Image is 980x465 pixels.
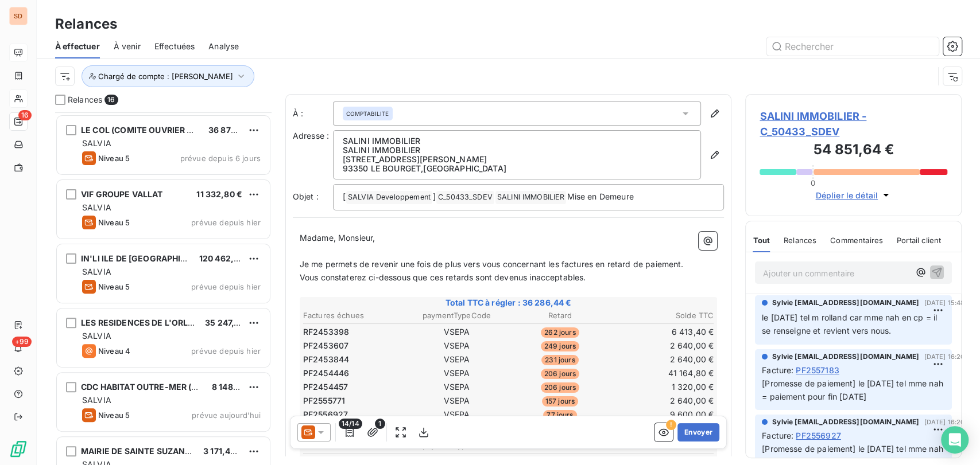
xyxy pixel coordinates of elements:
span: SALVIA [82,331,111,341]
span: 14/14 [339,419,362,429]
td: 2 640,00 € [612,394,714,407]
span: Niveau 5 [98,411,130,420]
span: [Promesse de paiement] le [DATE] tel mme nah = paiement pour fin [DATE] [762,378,946,401]
span: SALINI IMMOBILIER - C_50433_SDEV [760,108,947,139]
td: 1 320,00 € [612,381,714,393]
span: PF2453607 [303,340,348,351]
span: prévue depuis hier [191,346,261,355]
td: VSEPA [406,353,508,366]
div: SD [9,7,28,25]
span: Objet : [293,192,319,201]
span: IN'LI ILE DE [GEOGRAPHIC_DATA] [81,253,214,263]
span: LE COL (COMITE OUVRIER DU LOGEMENT) [81,125,250,135]
span: 35 247,17 € [205,318,250,327]
span: Adresse : [293,131,329,140]
span: PF2454457 [303,381,348,393]
span: 3 171,46 € [203,446,243,456]
span: PF2454446 [303,368,349,379]
span: CDC HABITAT OUTRE-MER (ETS REUNION [81,382,247,392]
span: LES RESIDENCES DE L'ORLEANAIS [81,318,219,327]
span: 77 jours [543,410,576,420]
span: 120 462,00 € [199,253,252,263]
span: 36 878,64 € [208,125,257,135]
span: PF2453844 [303,354,349,365]
span: prévue depuis hier [191,282,261,291]
span: Facture : [762,429,793,441]
span: 11 332,80 € [196,189,242,199]
span: SALVIA [82,395,111,405]
span: PF2556927 [303,409,348,420]
label: À : [293,108,333,119]
span: [DATE] 16:20 [924,353,965,360]
button: Envoyer [677,423,719,441]
span: Facture : [762,364,793,376]
span: prévue aujourd’hui [192,411,261,420]
span: Relances [68,94,102,105]
span: 249 jours [541,341,579,351]
span: [DATE] 16:20 [924,419,965,425]
span: Sylvie [EMAIL_ADDRESS][DOMAIN_NAME] [772,298,919,308]
span: Total TTC à régler : 36 286,44 € [301,297,716,308]
span: Effectuées [154,41,195,52]
span: prévue depuis hier [191,218,261,227]
span: Commentaires [830,236,883,245]
span: SALVIA [82,138,111,148]
th: Retard [509,310,611,322]
p: 93350 LE BOURGET , [GEOGRAPHIC_DATA] [343,164,692,173]
span: Tout [753,236,770,245]
span: 16 [18,110,32,120]
span: MAIRIE DE SAINTE SUZANNE [81,446,197,456]
span: +99 [12,337,32,347]
td: 9 600,00 € [612,408,714,421]
td: 6 413,40 € [612,326,714,338]
span: VIF GROUPE VALLAT [81,189,163,199]
span: Madame, Monsieur, [300,233,375,243]
span: 262 jours [541,327,579,338]
p: SALINI IMMOBILIER [343,136,692,146]
td: VSEPA [406,326,508,338]
span: Niveau 5 [98,154,130,163]
span: Niveau 5 [98,282,130,291]
th: Solde TTC [612,310,714,322]
span: C_50433_SDEV [436,191,494,204]
th: Factures échues [303,310,405,322]
span: Vous constaterez ci-dessous que ces retards sont devenus inacceptables. [300,272,586,282]
button: Déplier le détail [812,189,895,202]
span: Sylvie [EMAIL_ADDRESS][DOMAIN_NAME] [772,417,919,427]
span: PF2556927 [796,429,840,441]
button: Chargé de compte : [PERSON_NAME] [82,65,254,87]
span: prévue depuis 6 jours [180,154,261,163]
span: SALVIA [82,267,111,276]
span: ] [433,192,436,201]
span: [ [343,192,346,201]
span: Mise en Demeure [567,192,633,201]
span: SALVIA [82,202,111,212]
span: SALVIA Developpement [346,191,432,204]
span: RF2453398 [303,326,349,338]
th: paymentTypeCode [406,310,508,322]
td: VSEPA [406,394,508,407]
a: 16 [9,112,27,131]
span: 0 [811,178,815,187]
img: Logo LeanPay [9,440,28,458]
p: SALINI IMMOBILIER [343,146,692,155]
h3: Relances [55,14,117,34]
td: VSEPA [406,408,508,421]
span: Relances [784,236,816,245]
span: [DATE] 15:48 [924,299,965,306]
span: SALINI IMMOBILIER [495,191,567,204]
span: Je me permets de revenir une fois de plus vers vous concernant les factures en retard de paiement. [300,259,684,269]
span: 206 jours [541,369,579,379]
span: Niveau 5 [98,218,130,227]
span: Analyse [208,41,239,52]
span: À effectuer [55,41,100,52]
span: 206 jours [541,382,579,393]
td: VSEPA [406,339,508,352]
span: 231 jours [541,355,578,365]
span: Niveau 4 [98,346,130,355]
td: VSEPA [406,367,508,380]
span: 16 [104,95,118,105]
span: PF2555771 [303,395,345,407]
span: 157 jours [542,396,578,407]
span: 1 [375,419,385,429]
